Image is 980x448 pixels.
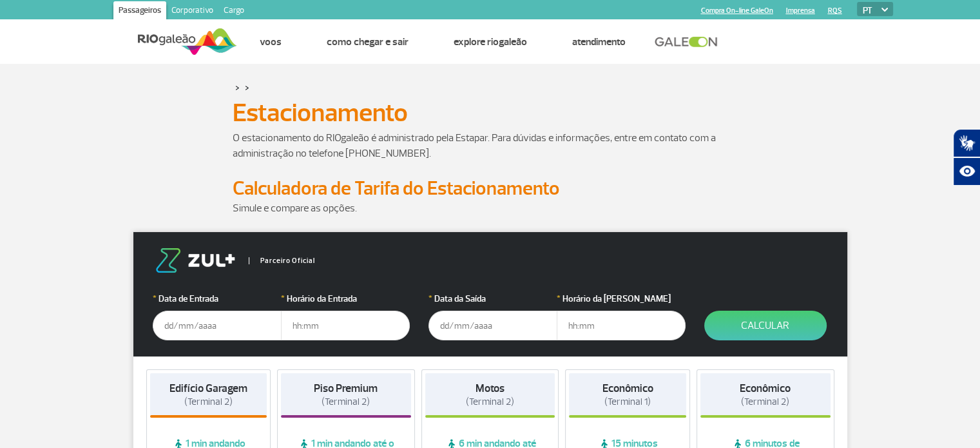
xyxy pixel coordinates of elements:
input: hh:mm [281,311,410,340]
span: (Terminal 2) [322,396,370,408]
input: dd/mm/aaaa [153,311,282,340]
a: Imprensa [786,6,815,15]
input: dd/mm/aaaa [428,311,557,340]
a: Explore RIOgaleão [454,35,527,48]
span: (Terminal 2) [184,396,233,408]
input: hh:mm [557,311,686,340]
h2: Calculadora de Tarifa do Estacionamento [233,177,748,200]
a: Compra On-line GaleOn [701,6,773,15]
strong: Econômico [602,382,653,395]
a: Voos [260,35,282,48]
strong: Edifício Garagem [169,382,247,395]
span: (Terminal 2) [741,396,789,408]
label: Horário da [PERSON_NAME] [557,292,686,306]
button: Abrir tradutor de língua de sinais. [953,129,980,157]
strong: Econômico [740,382,791,395]
strong: Piso Premium [314,382,378,395]
strong: Motos [476,382,504,395]
a: Passageiros [113,1,166,22]
a: Corporativo [166,1,218,22]
img: logo-zul.png [153,248,238,273]
a: > [235,80,240,95]
label: Data de Entrada [153,292,282,306]
button: Abrir recursos assistivos. [953,157,980,186]
a: RQS [828,6,842,15]
a: Cargo [218,1,249,22]
button: Calcular [704,311,827,340]
span: Parceiro Oficial [249,257,315,264]
p: O estacionamento do RIOgaleão é administrado pela Estapar. Para dúvidas e informações, entre em c... [233,130,748,161]
span: (Terminal 1) [604,396,651,408]
h1: Estacionamento [233,102,748,124]
label: Horário da Entrada [281,292,410,306]
div: Plugin de acessibilidade da Hand Talk. [953,129,980,186]
a: > [245,80,249,95]
a: Como chegar e sair [327,35,408,48]
label: Data da Saída [428,292,557,306]
a: Atendimento [572,35,626,48]
span: (Terminal 2) [466,396,514,408]
p: Simule e compare as opções. [233,200,748,216]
